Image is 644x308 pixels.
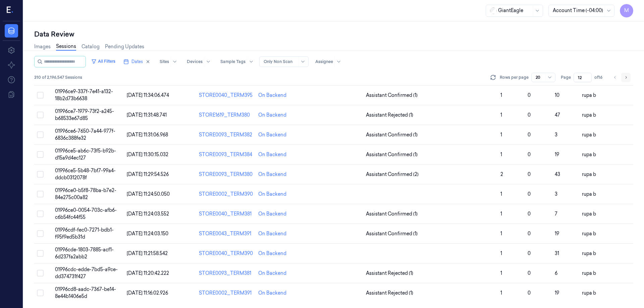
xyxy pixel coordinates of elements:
[199,230,253,237] div: STORE0043_TERM391
[582,191,596,197] span: rupa b
[610,73,620,82] button: Go to previous page
[55,286,116,299] span: 01996cd8-aadc-7367-be14-8e44b1406e5d
[528,231,531,237] span: 0
[561,74,571,80] span: Page
[199,250,253,257] div: STORE0040_TERM390
[55,266,118,280] span: 01996cdc-edde-7bd5-a9ce-dd374731f427
[258,270,286,277] div: On Backend
[366,131,418,138] span: Assistant Confirmed (1)
[366,112,413,119] span: Assistant Rejected (1)
[199,191,253,198] div: STORE0002_TERM390
[37,250,44,257] button: Select row
[555,171,560,177] span: 43
[199,131,253,138] div: STORE0093_TERM382
[127,132,168,138] span: [DATE] 11:31:06.968
[258,92,286,99] div: On Backend
[582,211,596,217] span: rupa b
[555,132,557,138] span: 3
[620,4,633,17] button: M
[528,211,531,217] span: 0
[555,211,557,217] span: 7
[582,92,596,98] span: rupa b
[528,191,531,197] span: 0
[55,128,115,141] span: 01996ce6-7650-7a44-977f-6836c388fe32
[555,290,559,296] span: 19
[366,210,418,218] span: Assistant Confirmed (1)
[127,270,169,276] span: [DATE] 11:20:42.222
[555,92,559,98] span: 10
[528,112,531,118] span: 0
[127,92,169,98] span: [DATE] 11:34:06.474
[55,148,116,161] span: 01996ce5-ab6c-73f5-b92b-d15a9d4ec127
[199,290,253,297] div: STORE0002_TERM391
[258,290,286,297] div: On Backend
[582,171,596,177] span: rupa b
[199,151,253,158] div: STORE0093_TERM384
[366,290,413,297] span: Assistant Rejected (1)
[582,250,596,256] span: rupa b
[37,290,44,296] button: Select row
[199,112,253,119] div: STORE1619_TERM380
[131,59,143,65] span: Dates
[528,250,531,256] span: 0
[55,227,114,240] span: 01996cdf-fec0-7271-bdb1-f95f9ed5b31d
[37,92,44,99] button: Select row
[528,151,531,158] span: 0
[127,171,169,177] span: [DATE] 11:29:54.526
[34,74,82,80] span: 310 of 2,196,547 Sessions
[199,270,253,277] div: STORE0093_TERM381
[37,210,44,217] button: Select row
[199,92,253,99] div: STORE0040_TERM395
[127,112,167,118] span: [DATE] 11:31:48.741
[55,207,117,220] span: 01996ce0-0054-703c-afb6-c6b54fc44f55
[55,168,116,181] span: 01996ce5-5b48-7bf7-99a4-ddcb0312078f
[89,56,118,67] button: All Filters
[55,187,116,200] span: 01996ce0-b5f8-78ba-b7e2-84e275c00a82
[555,250,559,256] span: 31
[34,43,51,50] a: Images
[199,210,253,218] div: STORE0040_TERM381
[528,132,531,138] span: 0
[366,171,419,178] span: Assistant Confirmed (2)
[258,210,286,218] div: On Backend
[127,250,168,256] span: [DATE] 11:21:58.542
[127,290,168,296] span: [DATE] 11:16:02.926
[500,132,502,138] span: 1
[500,270,502,276] span: 1
[37,191,44,197] button: Select row
[366,270,413,277] span: Assistant Rejected (1)
[127,231,168,237] span: [DATE] 11:24:03.150
[82,43,100,50] a: Catalog
[500,211,502,217] span: 1
[127,211,169,217] span: [DATE] 11:24:03.552
[500,74,529,80] p: Rows per page
[258,171,286,178] div: On Backend
[37,112,44,118] button: Select row
[105,43,144,50] a: Pending Updates
[55,88,113,102] span: 01996ce9-337f-7e41-a132-18b2d73b6638
[258,112,286,119] div: On Backend
[199,171,253,178] div: STORE0093_TERM380
[621,73,631,82] button: Go to next page
[258,230,286,237] div: On Backend
[37,151,44,158] button: Select row
[258,151,286,158] div: On Backend
[127,151,168,158] span: [DATE] 11:30:15.032
[366,230,418,237] span: Assistant Confirmed (1)
[582,112,596,118] span: rupa b
[55,247,114,260] span: 01996cde-1803-7885-acf1-6d237fa2abb2
[37,270,44,276] button: Select row
[582,132,596,138] span: rupa b
[528,290,531,296] span: 0
[582,270,596,276] span: rupa b
[528,270,531,276] span: 0
[500,151,502,158] span: 1
[56,43,76,51] a: Sessions
[582,151,596,158] span: rupa b
[500,191,502,197] span: 1
[37,131,44,138] button: Select row
[500,171,503,177] span: 2
[528,92,531,98] span: 0
[555,112,560,118] span: 47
